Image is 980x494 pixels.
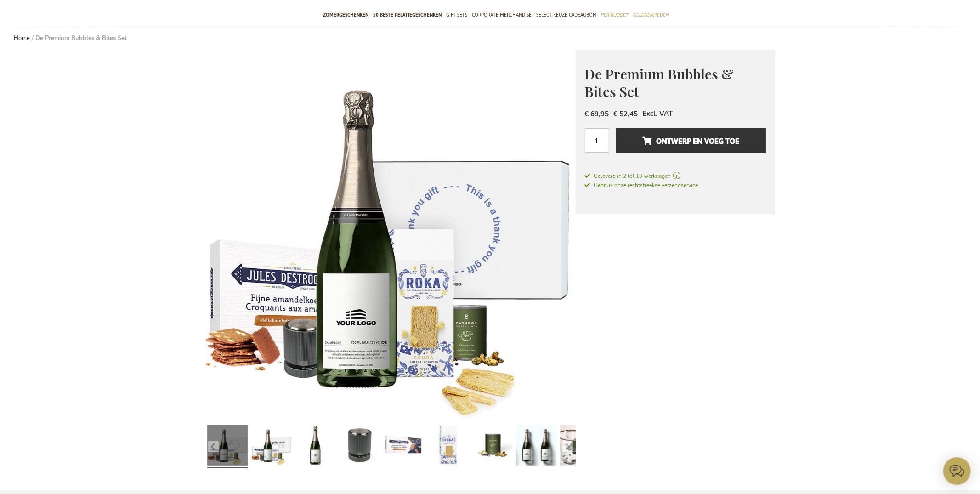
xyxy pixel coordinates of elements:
a: Geleverd in 2 tot 10 werkdagen [585,172,766,180]
span: € 69,95 [585,109,609,119]
a: Gebruik onze rechtstreekse verzendservice [585,180,698,189]
a: Personalised Goutorbe Cuvée Champagne [295,422,336,472]
span: De Premium Bubbles & Bites Set [585,65,734,101]
span: Per Budget [601,10,629,20]
button: Ontwerp en voeg toe [616,128,765,153]
span: Ontwerp en voeg toe [642,134,739,148]
a: The Premium Bubbles & Bites Set [251,422,292,472]
span: 50 beste relatiegeschenken [374,10,442,20]
span: € 52,45 [614,109,638,119]
input: Aantal [585,128,609,153]
span: Select Keuze Cadeaubon [537,10,596,20]
a: P-Stash Cashews Pepper Lemon - 60 gr [472,422,512,472]
a: Roka Cheese Biscuits Delft Blue [428,422,468,472]
img: The Premium Bubbles & Bites Set [205,50,576,420]
iframe: belco-activator-frame [943,457,971,485]
a: The Premium Bubbles & Bites Set [207,422,248,472]
a: Home [14,34,30,42]
a: Peugeot Line Champagne Stopper - Carbon< [340,422,380,472]
a: Peugeot Line Champagne Stopper - Carbon< [560,422,600,472]
span: Corporate Merchandise [472,10,532,20]
a: Personalised Goutorbe Cuvée Champagne [516,422,556,472]
span: Gebruik onze rechtstreekse verzendservice [585,182,698,189]
a: Jules Destrooper Almond Thins & Belgian Milk Chocolate [384,422,424,472]
span: Excl. VAT [643,109,673,118]
span: Zomergeschenken [323,10,369,20]
span: Gelegenheden [633,10,669,20]
span: Gift Sets [447,10,468,20]
strong: De Premium Bubbles & Bites Set [35,34,127,42]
